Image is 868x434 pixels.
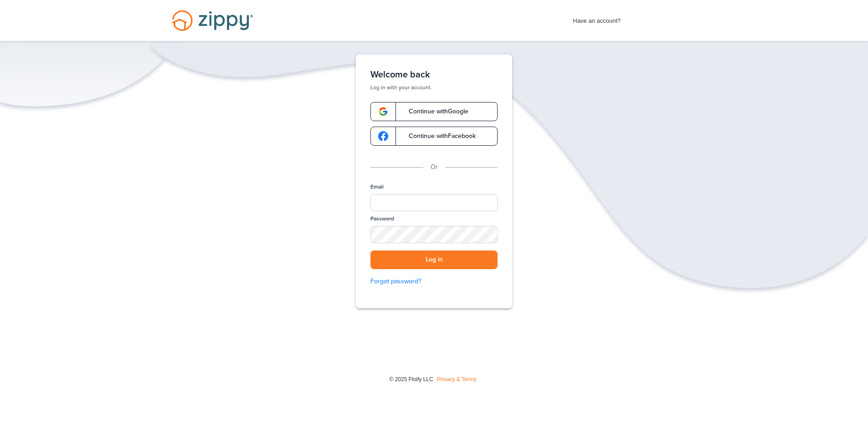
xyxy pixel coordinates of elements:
[370,102,498,121] a: google-logoContinue withGoogle
[370,84,498,91] p: Log in with your account.
[573,11,621,26] span: Have an account?
[437,376,476,383] a: Privacy & Terms
[400,133,476,139] span: Continue with Facebook
[370,69,498,80] h1: Welcome back
[370,215,394,223] label: Password
[378,107,388,117] img: google-logo
[370,276,498,286] a: Forgot password?
[370,127,498,146] a: google-logoContinue withFacebook
[378,131,388,141] img: google-logo
[389,376,433,383] span: © 2025 Floify LLC
[431,162,438,172] p: Or
[370,250,498,269] button: Log in
[370,183,384,191] label: Email
[370,226,498,243] input: Password
[400,108,468,115] span: Continue with Google
[370,194,498,211] input: Email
